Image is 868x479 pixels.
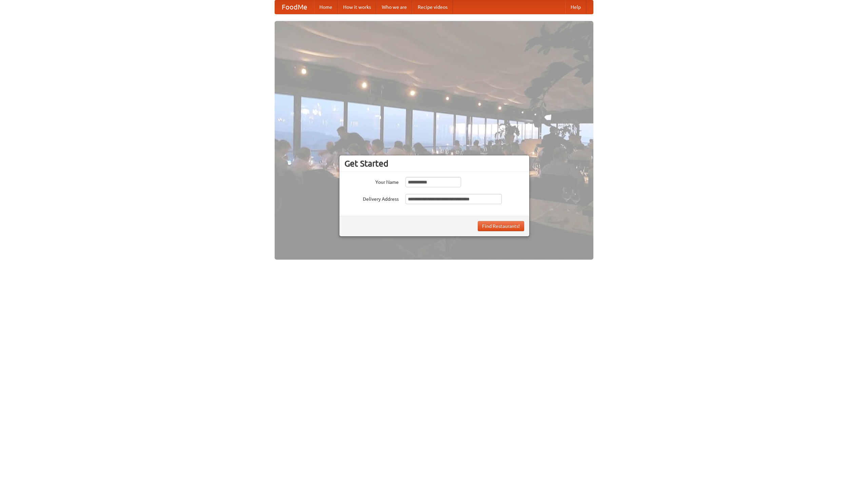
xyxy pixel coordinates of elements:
label: Your Name [344,177,399,186]
label: Delivery Address [344,194,399,202]
a: How it works [338,0,376,14]
a: Who we are [376,0,412,14]
a: FoodMe [275,0,314,14]
a: Recipe videos [412,0,453,14]
h3: Get Started [344,158,524,169]
button: Find Restaurants! [478,221,524,231]
a: Help [565,0,586,14]
a: Home [314,0,338,14]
